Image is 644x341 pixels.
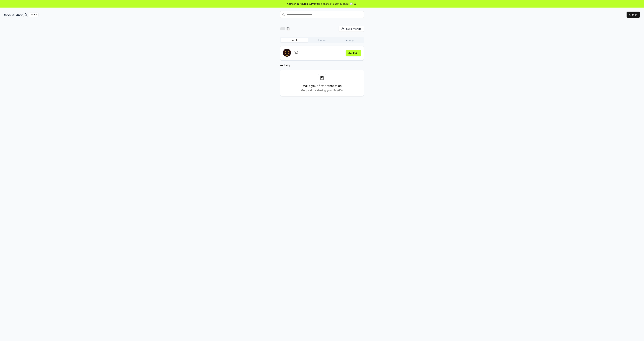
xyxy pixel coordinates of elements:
button: Routes [308,38,336,42]
div: Alpha [29,13,38,17]
span: for a chance to earn 10 USDT 📝 [317,2,353,6]
img: reveel_dark [4,13,15,17]
span: Answer our quick survey [287,2,316,6]
button: Sign In [627,12,640,18]
img: pay_id [16,13,28,17]
span: Invite friends [345,27,361,31]
p: Get paid by sharing your Pay(ID) [301,88,343,92]
h2: Activity [280,63,364,67]
button: Get Paid [346,50,361,56]
button: Profile [281,38,308,42]
p: (ID) [294,51,298,55]
button: Invite friends [339,26,364,32]
button: Settings [336,38,363,42]
h3: Make your first transaction [303,84,342,88]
